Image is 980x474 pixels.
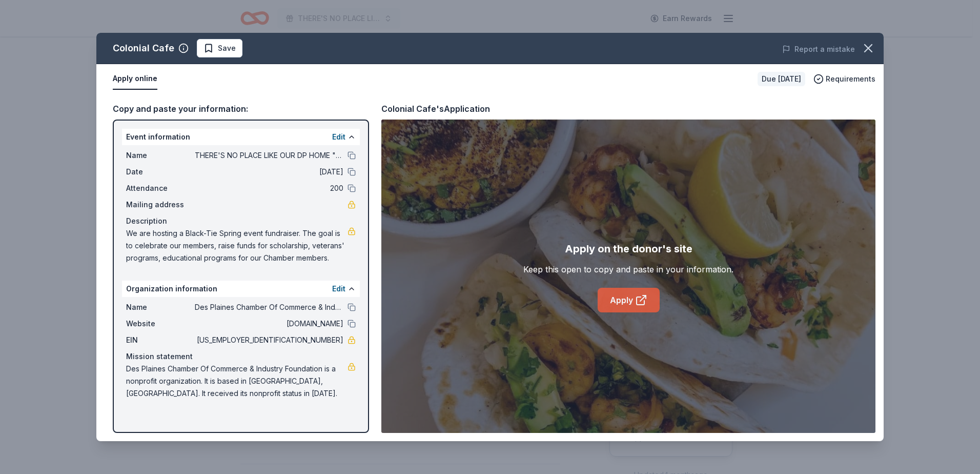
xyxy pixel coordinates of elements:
span: Des Plaines Chamber Of Commerce & Industry Foundation [195,301,343,313]
span: Website [126,318,195,330]
span: Name [126,301,195,313]
div: Apply on the donor's site [565,241,692,257]
span: 200 [195,182,343,194]
span: Requirements [826,73,875,85]
span: [DOMAIN_NAME] [195,318,343,330]
a: Apply [598,288,660,312]
span: [DATE] [195,166,343,178]
div: Mission statement [126,350,356,363]
span: THERE'S NO PLACE LIKE OUR DP HOME "2026 WINTER GARDEN BALL- DES PLAINES CHAMBER OF COMMERCE [195,149,343,162]
span: [US_EMPLOYER_IDENTIFICATION_NUMBER] [195,334,343,346]
div: Due [DATE] [758,72,805,86]
span: Name [126,149,195,162]
div: Keep this open to copy and paste in your information. [523,263,733,275]
button: Edit [332,131,345,143]
div: Description [126,215,356,227]
span: Attendance [126,182,195,194]
span: Date [126,166,195,178]
button: Edit [332,283,345,295]
button: Save [197,39,242,57]
button: Requirements [813,73,875,85]
div: Colonial Cafe's Application [381,102,490,115]
span: Des Plaines Chamber Of Commerce & Industry Foundation is a nonprofit organization. It is based in... [126,363,348,400]
button: Report a mistake [782,43,855,55]
div: Copy and paste your information: [113,102,369,115]
button: Apply online [113,68,157,90]
span: We are hosting a Black-Tie Spring event fundraiser. The goal is to celebrate our members, raise f... [126,227,348,264]
span: Mailing address [126,199,195,211]
span: EIN [126,334,195,346]
div: Event information [122,129,360,145]
div: Organization information [122,281,360,297]
span: Save [218,42,236,54]
div: Colonial Cafe [113,40,174,56]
